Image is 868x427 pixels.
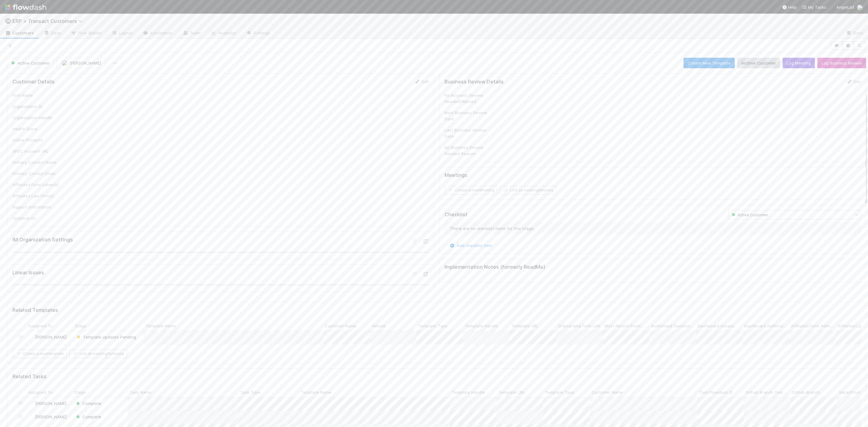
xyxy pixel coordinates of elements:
[449,243,492,248] a: Add checklist item
[12,193,59,199] div: Affiliated Law Firm(s)
[177,29,206,38] a: Team
[12,349,67,358] button: Create a newTemplate
[5,2,46,12] img: logo-inverted-e16ddd16eac7371096b0.svg
[75,401,101,406] span: Complete
[418,323,447,329] span: Template Type
[445,144,491,157] div: No Business Review Needed Reason
[74,389,86,395] span: Stage
[66,29,107,38] a: Flow Builder
[12,148,59,154] div: SFDC Account URL
[12,215,59,221] div: Updated On
[791,323,834,329] span: Affiliated Fund Admin(s)
[29,414,66,420] div: [PERSON_NAME]
[241,29,275,38] a: Settings
[841,29,868,38] a: Docs
[445,127,491,139] div: Last Business Review Date
[445,110,491,122] div: Next Business Review Date
[817,58,866,68] button: Log Business Review
[56,58,105,68] button: [PERSON_NAME]
[62,60,68,66] img: avatar_ec9c1780-91d7-48bb-898e-5f40cebd5ff8.png
[792,389,820,395] span: Github Branch
[802,4,826,10] a: My Tasks
[511,323,538,329] span: Template URL
[29,335,34,339] img: avatar_ec9c1780-91d7-48bb-898e-5f40cebd5ff8.png
[445,92,491,105] div: No Business Review Needed/Wanted
[545,389,574,395] span: Template Type
[558,323,601,329] span: Onboarding Form Link
[12,159,59,165] div: Primary Contact Name
[35,414,66,419] span: [PERSON_NAME]
[605,323,648,329] span: Most Recent Front Conversation ID or URL
[12,126,59,132] div: Health Score
[12,115,59,121] div: Organization Handle
[12,374,47,380] h5: Related Tasks
[107,29,138,38] a: Layout
[39,29,66,38] a: Data
[698,323,734,329] span: Dashboard Access
[802,5,826,10] span: My Tasks
[651,323,694,329] span: Authorized Decision Makers
[325,323,356,329] span: Customer Name
[12,18,86,24] span: ERP > Transact Customers
[857,4,863,11] img: avatar_ef15843f-6fde-4057-917e-3fb236f438ca.png
[12,307,58,313] h5: Related Templates
[683,58,735,68] button: Create New Template
[28,323,53,329] span: Assigned To
[414,79,429,84] a: Edit
[783,58,815,68] button: Log Meeting
[5,18,11,24] span: ©️
[699,389,733,395] span: Task Flowdash ID
[75,400,101,407] div: Complete
[836,5,854,10] span: AngelList
[10,61,50,65] span: Active Customer
[12,170,59,177] div: Primary Contact Email
[782,4,797,10] div: Help
[445,222,861,234] div: There are no checklist items for this stage.
[12,103,59,110] div: Organization ID
[12,204,59,210] div: Support Information
[445,79,504,85] h5: Business Review Details
[75,335,136,339] span: Template Updates Pending
[465,323,498,329] span: Template Handle
[130,389,151,395] span: Task Name
[29,414,34,419] img: avatar_ec9c1780-91d7-48bb-898e-5f40cebd5ff8.png
[498,389,525,395] span: Template URL
[35,335,66,339] span: [PERSON_NAME]
[445,172,468,178] h5: Meetings
[70,61,101,65] span: [PERSON_NAME]
[500,186,556,195] button: Link an existingMeeting
[12,137,59,143] div: Active Products
[452,389,485,395] span: Template Handle
[301,389,331,395] span: Template Name
[5,30,34,36] span: Customers
[29,401,34,406] img: avatar_ef15843f-6fde-4057-917e-3fb236f438ca.png
[445,186,497,195] button: Create a newMeeting
[69,349,127,358] button: Link an existingTemplate
[12,79,55,85] h5: Customer Details
[240,389,260,395] span: Task Type
[372,323,386,329] span: Vehicle
[737,58,780,68] button: Archive Customer
[744,323,788,329] span: Dashboard Authorized Signatory
[75,323,86,329] span: Stage
[206,29,241,38] a: Analytics
[28,389,53,395] span: Assigned To
[35,401,66,406] span: [PERSON_NAME]
[75,414,101,419] span: Complete
[12,182,59,188] div: Affiliated Fund Admin(s)
[12,270,44,276] h5: Linear Issues
[730,213,768,217] span: Active Customer
[75,414,101,420] div: Complete
[71,30,102,36] span: Flow Builder
[592,389,623,395] span: Customer Name
[7,58,54,68] button: Active Customer
[29,334,66,340] div: [PERSON_NAME]
[12,237,73,243] h5: IM Organization Settings
[145,323,176,329] span: Template Name
[29,400,66,407] div: [PERSON_NAME]
[846,79,861,84] a: Edit
[137,29,177,38] a: Automation
[445,212,468,218] h5: Checklist
[12,92,59,98] div: Firm Name
[445,264,864,270] h5: Implementation Notes (formerly ReadMe)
